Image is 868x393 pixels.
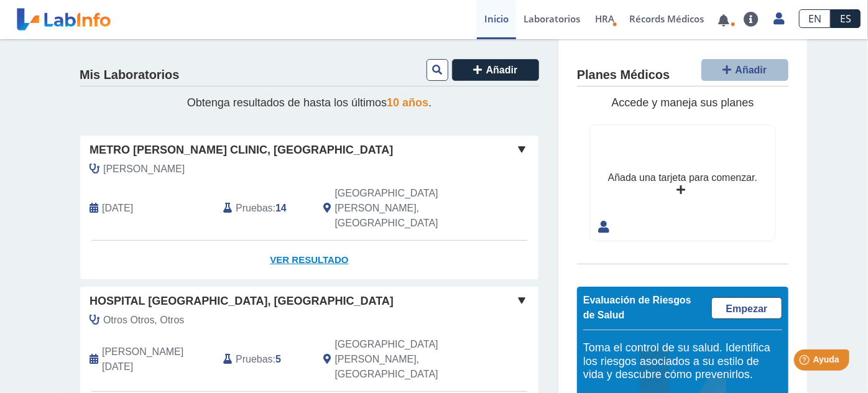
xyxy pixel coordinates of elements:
[711,297,782,319] a: Empezar
[452,59,539,81] button: Añadir
[608,170,757,185] div: Añada una tarjeta para comenzar.
[214,337,314,382] div: :
[275,203,287,213] b: 14
[757,344,854,379] iframe: Help widget launcher
[90,293,394,310] span: Hospital [GEOGRAPHIC_DATA], [GEOGRAPHIC_DATA]
[831,9,861,28] a: ES
[611,96,754,109] span: Accede y maneja sus planes
[583,341,782,382] h5: Toma el control de su salud. Identifica los riesgos asociados a su estilo de vida y descubre cómo...
[486,65,518,75] span: Añadir
[187,96,432,109] span: Obtenga resultados de hasta los últimos .
[583,295,691,320] span: Evaluación de Riesgos de Salud
[736,65,767,75] span: Añadir
[275,354,281,364] b: 5
[595,12,614,25] span: HRA
[103,162,185,177] span: Conaway Lanuza, Ralph
[701,59,788,81] button: Añadir
[80,68,179,83] h4: Mis Laboratorios
[102,344,214,374] span: 2025-01-13
[335,186,473,231] span: San Juan, PR
[103,313,184,328] span: Otros Otros, Otros
[102,201,133,216] span: 2025-09-29
[80,241,538,280] a: Ver Resultado
[726,303,768,314] span: Empezar
[214,186,314,231] div: :
[236,201,272,216] span: Pruebas
[236,352,272,367] span: Pruebas
[90,142,393,159] span: Metro [PERSON_NAME] Clinic, [GEOGRAPHIC_DATA]
[387,96,428,109] span: 10 años
[799,9,831,28] a: EN
[577,68,670,83] h4: Planes Médicos
[335,337,473,382] span: San Juan, PR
